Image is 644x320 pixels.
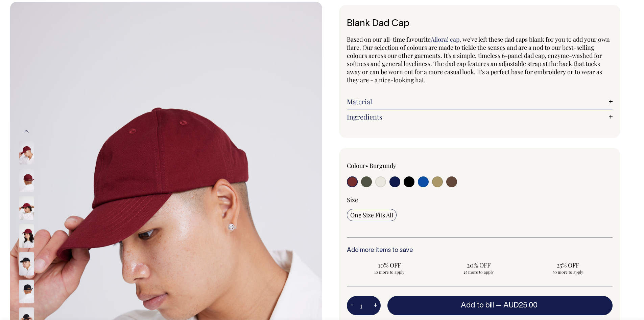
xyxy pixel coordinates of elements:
div: Colour [347,162,453,170]
img: burgundy [19,196,34,220]
span: — [496,302,539,309]
input: 10% OFF 10 more to apply [347,259,432,277]
label: Burgundy [369,162,396,170]
span: One Size Fits All [350,211,393,219]
span: AUD25.00 [503,302,538,309]
img: burgundy [19,141,34,165]
span: 20% OFF [439,261,518,269]
span: , we've left these dad caps blank for you to add your own flare. Our selection of colours are mad... [347,35,610,84]
img: burgundy [19,169,34,192]
img: black [19,280,34,303]
span: 10% OFF [350,261,429,269]
input: 25% OFF 50 more to apply [525,259,611,277]
button: - [347,299,356,313]
span: Based on our all-time favourite [347,35,431,43]
img: black [19,252,34,276]
h1: Blank Dad Cap [347,19,613,29]
button: + [370,299,381,313]
span: Add to bill [461,302,494,309]
a: Material [347,98,613,106]
input: One Size Fits All [347,209,397,221]
span: 50 more to apply [529,269,607,275]
div: Size [347,196,613,204]
span: 25% OFF [529,261,607,269]
a: Allora! cap [431,35,459,43]
button: Previous [21,124,31,139]
a: Ingredients [347,113,613,121]
span: 10 more to apply [350,269,429,275]
button: Add to bill —AUD25.00 [387,296,613,315]
img: burgundy [19,224,34,248]
span: 25 more to apply [439,269,518,275]
span: • [365,162,368,170]
h6: Add more items to save [347,247,613,254]
input: 20% OFF 25 more to apply [436,259,521,277]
